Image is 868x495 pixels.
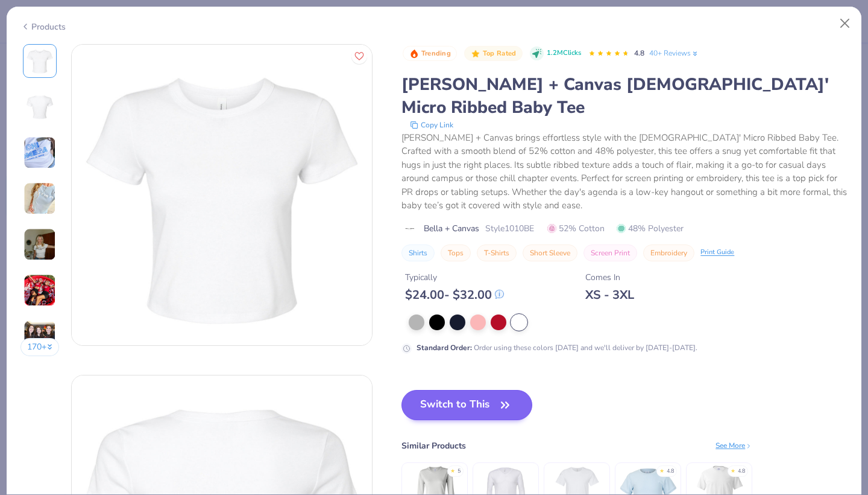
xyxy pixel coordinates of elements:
button: Screen Print [583,244,637,261]
img: User generated content [24,136,56,169]
button: copy to clipboard [406,119,457,131]
div: [PERSON_NAME] + Canvas brings effortless style with the [DEMOGRAPHIC_DATA]' Micro Ribbed Baby Tee... [401,131,848,212]
span: Bella + Canvas [424,222,479,235]
button: Like [351,48,367,64]
img: User generated content [24,274,56,307]
button: Badge Button [403,46,457,62]
div: 4.8 [667,467,674,476]
button: T-Shirts [477,244,517,261]
button: Short Sleeve [523,244,577,261]
div: 4.8 Stars [588,44,629,63]
div: ★ [731,467,735,472]
div: Similar Products [401,439,466,452]
button: Shirts [401,244,435,261]
button: 170+ [20,338,60,356]
img: User generated content [24,182,56,215]
div: ★ [659,467,664,472]
span: Trending [421,50,451,57]
div: Print Guide [700,247,734,258]
span: 52% Cotton [547,222,605,235]
div: [PERSON_NAME] + Canvas [DEMOGRAPHIC_DATA]' Micro Ribbed Baby Tee [401,73,848,119]
div: $ 24.00 - $ 32.00 [405,287,504,302]
span: 48% Polyester [617,222,684,235]
button: Embroidery [643,244,694,261]
img: Front [25,46,54,75]
button: Close [834,12,857,35]
span: Top Rated [483,50,517,57]
img: brand logo [401,224,418,234]
div: ★ [450,467,455,472]
a: 40+ Reviews [649,48,699,59]
div: Order using these colors [DATE] and we'll deliver by [DATE]-[DATE]. [417,342,697,353]
div: XS - 3XL [585,287,634,302]
span: 1.2M Clicks [547,48,581,59]
div: See More [715,440,752,451]
strong: Standard Order : [417,343,472,353]
img: User generated content [24,228,56,261]
button: Switch to This [401,390,532,420]
img: Top Rated sort [471,49,480,59]
img: Trending sort [409,49,419,59]
button: Tops [441,244,471,261]
img: Back [25,92,54,121]
span: 4.8 [634,48,644,58]
div: Comes In [585,271,634,284]
img: Front [72,45,372,345]
div: Products [20,21,66,33]
span: Style 1010BE [485,222,534,235]
img: User generated content [24,320,56,353]
div: 4.8 [738,467,745,476]
button: Badge Button [464,46,522,62]
div: Typically [405,271,504,284]
div: 5 [458,467,461,476]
